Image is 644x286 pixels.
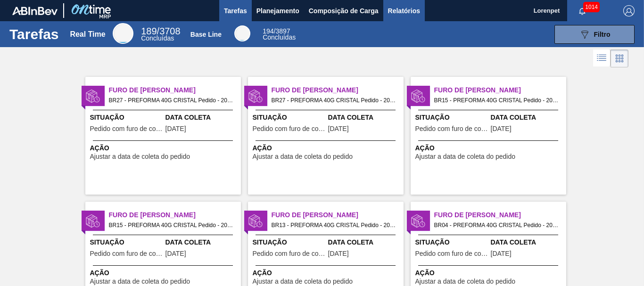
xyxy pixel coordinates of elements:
span: Ação [253,268,401,278]
span: BR27 - PREFORMA 40G CRISTAL Pedido - 2014835 [272,95,396,106]
span: 189 [141,26,157,36]
span: Ajustar a data de coleta do pedido [90,153,190,160]
span: 29/08/2025 [328,125,349,132]
img: status [411,89,425,103]
div: Base Line [190,31,222,38]
span: Ajustar a data de coleta do pedido [253,153,353,160]
img: status [86,214,100,228]
span: Ajustar a data de coleta do pedido [415,153,516,160]
img: status [86,89,100,103]
span: 01/09/2025 [491,250,512,257]
span: 29/08/2025 [328,250,349,257]
img: Logout [623,5,635,16]
div: Visão em Lista [593,49,611,67]
span: Furo de Coleta [272,85,404,95]
span: 28/08/2025 [491,125,512,132]
span: Ação [90,143,239,153]
span: Furo de Coleta [434,85,566,95]
span: 1014 [583,2,600,12]
img: status [411,214,425,228]
div: Visão em Cards [611,49,628,67]
span: Furo de Coleta [109,210,241,220]
img: status [248,214,263,228]
span: Ajustar a data de coleta do pedido [90,278,190,285]
span: BR15 - PREFORMA 40G CRISTAL Pedido - 2017185 [109,220,233,230]
img: status [248,89,263,103]
button: Filtro [554,25,635,44]
span: Concluídas [141,34,174,42]
span: 29/08/2025 [165,125,186,132]
span: Data Coleta [165,113,239,123]
span: Composição de Carga [309,5,379,16]
span: Data Coleta [328,237,401,247]
span: BR27 - PREFORMA 40G CRISTAL Pedido - 2007629 [109,95,233,106]
span: Situação [253,237,326,247]
span: Pedido com furo de coleta [415,250,488,257]
span: Pedido com furo de coleta [415,125,488,132]
div: Real Time [141,27,180,41]
button: Notificações [567,4,597,17]
span: Ação [253,143,401,153]
span: Data Coleta [491,113,564,123]
img: TNhmsLtSVTkK8tSr43FrP2fwEKptu5GPRR3wAAAABJRU5ErkJggg== [12,7,58,15]
span: / 3897 [263,27,290,35]
span: Pedido com furo de coleta [90,250,163,257]
span: Situação [415,237,488,247]
span: Pedido com furo de coleta [253,125,326,132]
span: Ajustar a data de coleta do pedido [415,278,516,285]
span: BR04 - PREFORMA 40G CRISTAL Pedido - 2017186 [434,220,559,230]
span: Concluídas [263,33,296,41]
div: Base Line [234,25,250,41]
span: Furo de Coleta [272,210,404,220]
span: Ajustar a data de coleta do pedido [253,278,353,285]
div: Base Line [263,28,296,41]
span: Tarefas [224,5,247,16]
span: Situação [253,113,326,123]
span: / 3708 [141,26,180,36]
span: Planejamento [256,5,299,16]
div: Real Time [70,30,105,39]
span: Filtro [594,31,611,38]
span: Furo de Coleta [434,210,566,220]
span: Situação [90,113,163,123]
div: Real Time [113,23,133,44]
span: 01/09/2025 [165,250,186,257]
span: 194 [263,27,273,35]
span: BR13 - PREFORMA 40G CRISTAL Pedido - 2014834 [272,220,396,230]
span: Data Coleta [328,113,401,123]
span: Pedido com furo de coleta [253,250,326,257]
span: Relatórios [388,5,420,16]
span: Data Coleta [165,237,239,247]
h1: Tarefas [9,29,59,40]
span: Ação [415,143,564,153]
span: Situação [415,113,488,123]
span: Data Coleta [491,237,564,247]
span: Situação [90,237,163,247]
span: Ação [415,268,564,278]
span: Pedido com furo de coleta [90,125,163,132]
span: Furo de Coleta [109,85,241,95]
span: BR15 - PREFORMA 40G CRISTAL Pedido - 2013782 [434,95,559,106]
span: Ação [90,268,239,278]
